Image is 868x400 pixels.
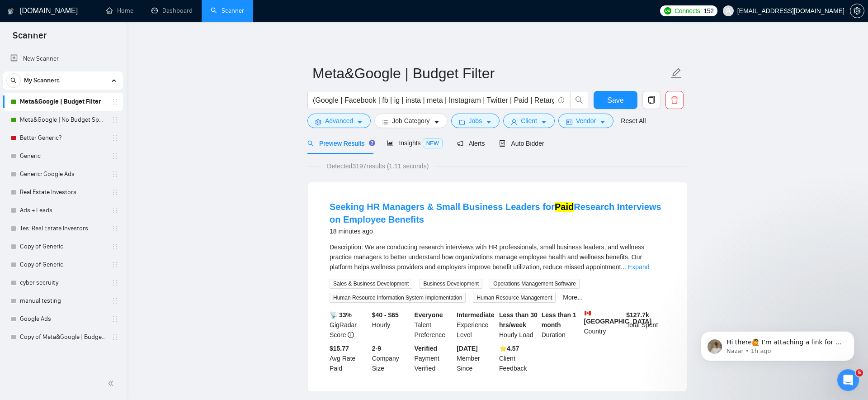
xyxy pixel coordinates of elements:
[7,77,20,84] span: search
[111,98,118,105] span: holder
[392,116,429,126] span: Job Category
[457,140,485,147] span: Alerts
[20,183,106,201] a: Real Estate Investors
[665,91,684,109] button: delete
[415,345,438,352] b: Verified
[582,310,625,340] div: Country
[321,161,435,171] span: Detected 3197 results (1.11 seconds)
[664,7,671,14] img: upwork-logo.png
[621,116,646,126] a: Reset All
[111,315,118,323] span: holder
[20,219,106,238] a: Tes: Real Estate Investors
[571,96,588,104] span: search
[111,152,118,160] span: holder
[313,95,554,106] input: Search Freelance Jobs...
[111,261,118,268] span: holder
[20,111,106,129] a: Meta&Google | No Budget Specified
[558,114,613,128] button: idcardVendorcaret-down
[511,119,517,125] span: user
[499,311,538,329] b: Less than 30 hrs/week
[850,7,864,14] a: setting
[372,345,381,352] b: 2-9
[643,96,660,104] span: copy
[434,119,440,125] span: caret-down
[585,310,591,316] img: 🇨🇦
[357,119,363,125] span: caret-down
[307,140,314,147] span: search
[455,343,497,373] div: Member Since
[111,207,118,214] span: holder
[328,310,370,340] div: GigRadar Score
[10,50,116,68] a: New Scanner
[108,379,117,388] span: double-left
[486,119,492,125] span: caret-down
[374,114,447,128] button: barsJob Categorycaret-down
[330,311,352,319] b: 📡 33%
[415,311,443,319] b: Everyone
[24,71,60,90] span: My Scanners
[111,297,118,305] span: holder
[624,310,667,340] div: Total Spent
[106,7,133,14] a: homeHome
[315,119,321,125] span: setting
[20,201,106,219] a: Ads + Leads
[455,310,497,340] div: Experience Level
[328,343,370,373] div: Avg Rate Paid
[413,343,455,373] div: Payment Verified
[8,4,14,19] img: logo
[599,119,606,125] span: caret-down
[330,242,665,272] div: Description: We are conducting research interviews with HR professionals, small business leaders,...
[312,62,669,85] input: Scanner name...
[20,328,106,346] a: Copy of Meta&Google | Budget Filter
[413,310,455,340] div: Talent Preference
[372,311,399,319] b: $40 - $65
[584,310,652,325] b: [GEOGRAPHIC_DATA]
[3,50,123,68] li: New Scanner
[307,114,371,128] button: settingAdvancedcaret-down
[330,202,661,224] a: Seeking HR Managers & Small Business Leaders forPaidResearch Interviews on Employee Benefits
[420,279,482,289] span: Business Development
[576,116,596,126] span: Vendor
[540,310,582,340] div: Duration
[20,93,106,111] a: Meta&Google | Budget Filter
[856,369,863,376] span: 5
[628,263,649,271] a: Expand
[330,279,412,289] span: Sales & Business Development
[20,310,106,328] a: Google Ads
[497,343,540,373] div: Client Feedback
[20,292,106,310] a: manual testing
[382,119,388,125] span: bars
[111,279,118,286] span: holder
[20,238,106,256] a: Copy of Generic
[111,171,118,178] span: holder
[151,7,193,14] a: dashboardDashboard
[368,139,376,147] div: Tooltip anchor
[370,343,413,373] div: Company Size
[111,225,118,232] span: holder
[387,139,442,147] span: Insights
[451,114,500,128] button: folderJobscaret-down
[5,29,54,48] span: Scanner
[837,369,859,391] iframe: Intercom live chat
[850,4,864,18] button: setting
[111,134,118,142] span: holder
[542,311,576,329] b: Less than 1 month
[330,293,466,303] span: Human Resource Information System Implementation
[607,95,623,106] span: Save
[423,138,443,148] span: NEW
[111,116,118,124] span: holder
[499,140,505,147] span: robot
[490,279,580,289] span: Operations Management Software
[499,140,544,147] span: Auto Bidder
[348,332,354,338] span: info-circle
[687,312,868,376] iframe: Intercom notifications message
[666,96,683,104] span: delete
[570,91,588,109] button: search
[20,256,106,274] a: Copy of Generic
[725,8,731,14] span: user
[111,243,118,250] span: holder
[387,140,393,146] span: area-chart
[670,67,682,79] span: edit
